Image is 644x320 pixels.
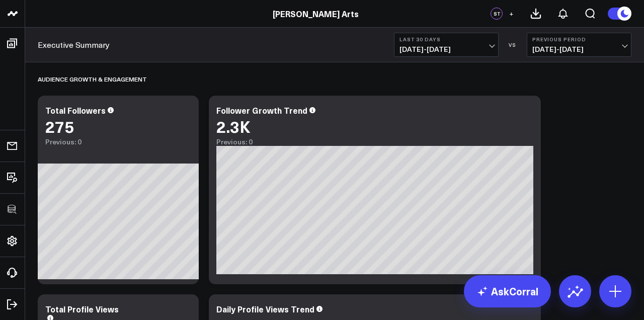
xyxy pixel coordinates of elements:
div: Total Followers [45,105,106,116]
button: + [505,8,517,20]
a: Executive Summary [38,39,110,50]
span: [DATE] - [DATE] [532,45,626,53]
a: AskCorral [464,275,551,307]
div: Audience Growth & Engagement [38,67,147,91]
div: 2.3K [216,117,251,135]
b: Previous Period [532,36,626,42]
div: Daily Profile Views Trend [216,303,314,314]
a: [PERSON_NAME] Arts [273,8,359,19]
div: VS [504,42,522,48]
b: Last 30 Days [399,36,493,42]
div: Previous: 0 [216,138,533,146]
div: Total Profile Views [45,303,119,314]
button: Last 30 Days[DATE]-[DATE] [394,33,499,57]
span: [DATE] - [DATE] [399,45,493,53]
span: + [509,10,514,17]
div: 275 [45,117,74,135]
div: Previous: 0 [45,138,191,146]
div: ST [491,8,503,20]
button: Previous Period[DATE]-[DATE] [527,33,631,57]
div: Follower Growth Trend [216,105,307,116]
